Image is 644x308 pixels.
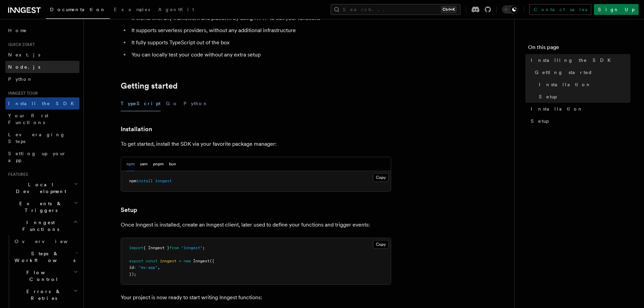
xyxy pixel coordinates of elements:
a: Installation [528,103,630,115]
span: export [129,259,143,263]
button: Steps & Workflows [12,247,79,266]
a: Contact sales [529,4,591,15]
span: Features [5,172,28,177]
button: Toggle dark mode [502,5,518,14]
span: install [136,179,153,183]
p: Once Inngest is installed, create an Inngest client, later used to define your functions and trig... [121,220,391,230]
span: Your first Functions [8,113,48,125]
span: Examples [114,7,150,12]
button: Go [166,96,178,111]
span: Inngest [193,259,210,263]
span: Node.js [8,64,40,70]
span: Inngest Functions [5,219,73,233]
span: Home [8,27,27,34]
span: Setup [531,118,549,124]
span: npm [129,179,136,183]
a: Node.js [5,61,79,73]
span: Setting up your app [8,151,66,163]
button: npm [126,157,135,171]
span: from [169,245,179,250]
span: Next.js [8,52,40,57]
a: Setup [121,205,137,215]
a: Examples [110,2,154,18]
span: Installation [539,81,591,88]
span: Errors & Retries [12,288,73,302]
a: Next.js [5,49,79,61]
a: Overview [12,235,79,247]
span: Steps & Workflows [12,250,75,264]
a: Leveraging Steps [5,128,79,147]
button: Errors & Retries [12,285,79,304]
button: Events & Triggers [5,197,79,216]
a: Install the SDK [5,97,79,110]
span: "inngest" [181,245,202,250]
span: Overview [15,239,84,244]
span: ({ [210,259,214,263]
a: Your first Functions [5,110,79,128]
a: AgentKit [154,2,198,18]
span: inngest [160,259,176,263]
li: It fully supports TypeScript out of the box [129,38,391,47]
button: TypeScript [121,96,161,111]
span: Installing the SDK [531,57,615,64]
span: new [184,259,191,263]
button: pnpm [153,157,164,171]
kbd: Ctrl+K [441,6,456,13]
span: const [146,259,158,263]
button: Copy [373,240,389,249]
span: }); [129,272,136,277]
button: Python [184,96,208,111]
span: Install the SDK [8,101,78,106]
a: Installation [121,124,152,134]
span: Setup [539,93,557,100]
a: Installing the SDK [528,54,630,66]
button: Local Development [5,179,79,197]
h4: On this page [528,43,630,54]
span: Installation [531,105,583,112]
button: Search...Ctrl+K [331,4,460,15]
span: Local Development [5,181,74,195]
a: Setup [528,115,630,127]
span: Flow Control [12,269,73,283]
span: Documentation [50,7,106,12]
a: Sign Up [594,4,639,15]
span: { Inngest } [143,245,169,250]
span: Events & Triggers [5,200,74,214]
a: Home [5,24,79,37]
span: : [134,265,136,270]
a: Setup [536,91,630,103]
button: Copy [373,173,389,182]
a: Documentation [46,2,110,19]
span: id [129,265,134,270]
a: Setting up your app [5,147,79,166]
button: Inngest Functions [5,216,79,235]
a: Installation [536,78,630,91]
button: yarn [140,157,148,171]
span: , [158,265,160,270]
span: import [129,245,143,250]
span: Getting started [535,69,593,76]
p: To get started, install the SDK via your favorite package manager: [121,139,391,149]
span: ; [202,245,205,250]
button: bun [169,157,176,171]
button: Flow Control [12,266,79,285]
span: Leveraging Steps [8,132,65,144]
span: "my-app" [139,265,158,270]
a: Python [5,73,79,85]
a: Getting started [532,66,630,78]
span: inngest [155,179,172,183]
span: = [179,259,181,263]
p: Your project is now ready to start writing Inngest functions: [121,293,391,302]
span: Python [8,76,33,82]
a: Getting started [121,81,177,91]
span: AgentKit [158,7,194,12]
span: Inngest tour [5,91,38,96]
li: You can locally test your code without any extra setup [129,50,391,60]
li: It supports serverless providers, without any additional infrastructure [129,26,391,35]
span: Quick start [5,42,35,47]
